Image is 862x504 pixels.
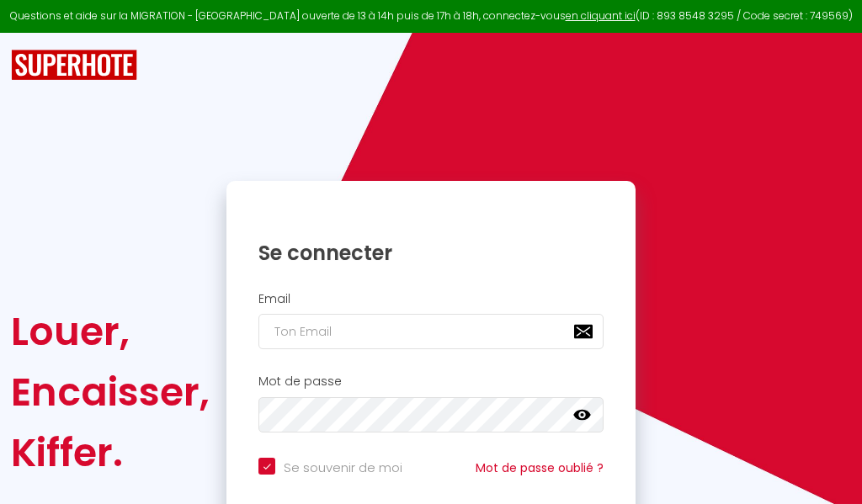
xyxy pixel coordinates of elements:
h2: Mot de passe [258,374,604,389]
div: Louer, [11,301,210,362]
a: Mot de passe oublié ? [476,459,604,476]
input: Ton Email [258,314,604,349]
div: Kiffer. [11,422,210,483]
a: en cliquant ici [566,8,636,23]
div: Encaisser, [11,362,210,422]
img: SuperHote logo [11,50,137,81]
h2: Email [258,292,604,306]
h1: Se connecter [258,240,604,266]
